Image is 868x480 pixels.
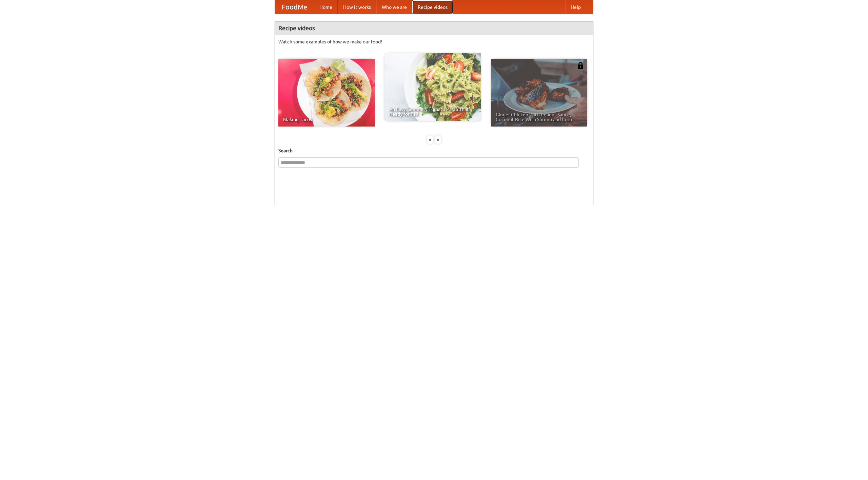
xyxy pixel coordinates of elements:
img: 483408.png [577,62,584,69]
h5: Search [278,147,590,154]
a: Making Tacos [278,59,375,127]
span: An Easy, Summery Tomato Pasta That's Ready for Fall [389,107,476,116]
a: Home [314,0,338,14]
a: How it works [338,0,376,14]
a: An Easy, Summery Tomato Pasta That's Ready for Fall [384,53,481,121]
a: Help [565,0,586,14]
p: Watch some examples of how we make our food! [278,38,590,45]
span: Making Tacos [283,117,370,122]
h4: Recipe videos [275,21,593,35]
a: FoodMe [275,0,314,14]
a: Recipe videos [412,0,453,14]
div: « [427,135,433,144]
div: » [435,135,441,144]
a: Who we are [376,0,412,14]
